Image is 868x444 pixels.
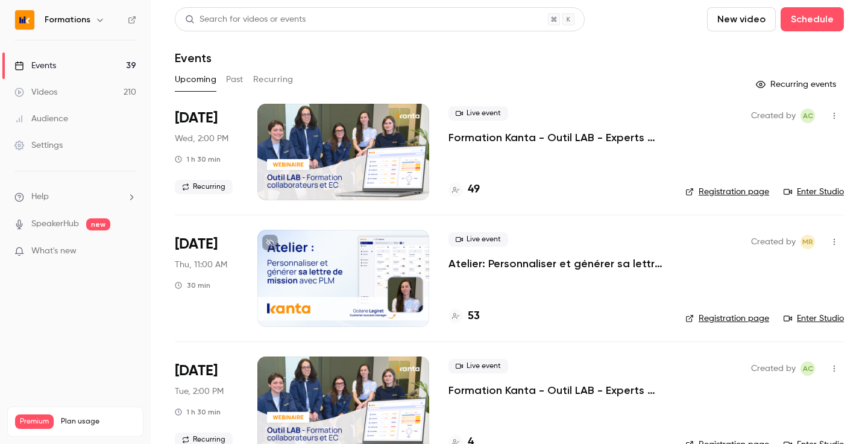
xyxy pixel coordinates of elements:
[14,60,56,72] div: Events
[14,113,68,125] div: Audience
[14,191,136,203] li: help-dropdown-opener
[175,385,224,398] span: Tue, 2:00 PM
[175,180,233,194] span: Recurring
[685,312,769,325] a: Registration page
[175,109,218,128] span: [DATE]
[86,218,110,230] span: new
[61,417,136,427] span: Plan usage
[14,139,63,151] div: Settings
[45,14,90,26] h6: Formations
[448,106,508,121] span: Live event
[448,232,508,247] span: Live event
[800,109,815,123] span: Anaïs Cachelou
[685,186,769,198] a: Registration page
[175,281,210,290] div: 30 min
[31,191,49,203] span: Help
[448,359,508,373] span: Live event
[448,182,480,198] a: 49
[751,109,796,123] span: Created by
[31,218,79,230] a: SpeakerHub
[448,308,480,325] a: 53
[803,361,813,376] span: AC
[253,70,294,89] button: Recurring
[448,383,666,398] a: Formation Kanta - Outil LAB - Experts Comptables & Collaborateurs
[784,186,844,198] a: Enter Studio
[15,10,34,30] img: Formations
[707,7,776,31] button: New video
[175,235,218,254] span: [DATE]
[175,104,238,200] div: Oct 1 Wed, 2:00 PM (Europe/Paris)
[800,361,815,376] span: Anaïs Cachelou
[468,182,480,198] h4: 49
[122,246,136,257] iframe: Noticeable Trigger
[803,109,813,123] span: AC
[175,133,228,145] span: Wed, 2:00 PM
[175,51,212,65] h1: Events
[468,308,480,325] h4: 53
[15,414,54,429] span: Premium
[175,230,238,326] div: Oct 2 Thu, 11:00 AM (Europe/Paris)
[14,86,57,98] div: Videos
[751,235,796,249] span: Created by
[800,235,815,249] span: Marion Roquet
[175,70,216,89] button: Upcoming
[802,235,813,249] span: MR
[751,361,796,376] span: Created by
[781,7,844,31] button: Schedule
[448,256,666,271] a: Atelier: Personnaliser et générer sa lettre de mission avec PLM
[226,70,244,89] button: Past
[31,245,77,258] span: What's new
[750,75,844,94] button: Recurring events
[185,13,306,26] div: Search for videos or events
[175,407,221,417] div: 1 h 30 min
[175,259,227,271] span: Thu, 11:00 AM
[784,312,844,325] a: Enter Studio
[175,361,218,381] span: [DATE]
[448,130,666,145] a: Formation Kanta - Outil LAB - Experts Comptables & Collaborateurs
[175,154,221,164] div: 1 h 30 min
